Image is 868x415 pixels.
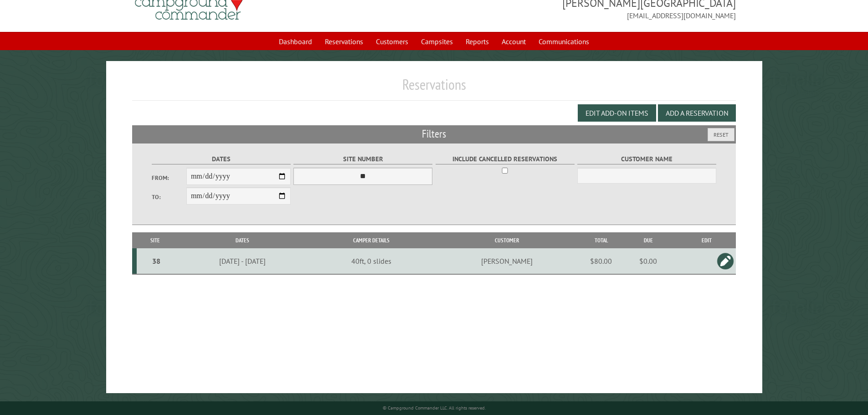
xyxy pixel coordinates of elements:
[533,33,595,50] a: Communications
[152,193,186,201] label: To:
[152,154,291,164] label: Dates
[140,256,172,266] div: 38
[132,76,736,101] h1: Reservations
[319,33,369,50] a: Reservations
[174,232,311,248] th: Dates
[436,154,575,164] label: Include Cancelled Reservations
[311,248,431,274] td: 40ft, 0 slides
[619,232,677,248] th: Due
[583,248,619,274] td: $80.00
[431,232,583,248] th: Customer
[311,232,431,248] th: Camper Details
[293,154,432,164] label: Site Number
[175,256,310,266] div: [DATE] - [DATE]
[383,405,486,411] small: © Campground Commander LLC. All rights reserved.
[132,125,736,143] h2: Filters
[370,33,414,50] a: Customers
[152,174,186,182] label: From:
[431,248,583,274] td: [PERSON_NAME]
[577,154,716,164] label: Customer Name
[583,232,619,248] th: Total
[460,33,494,50] a: Reports
[708,128,734,141] button: Reset
[496,33,531,50] a: Account
[677,232,736,248] th: Edit
[658,104,736,122] button: Add a Reservation
[578,104,656,122] button: Edit Add-on Items
[619,248,677,274] td: $0.00
[416,33,458,50] a: Campsites
[273,33,318,50] a: Dashboard
[137,232,174,248] th: Site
